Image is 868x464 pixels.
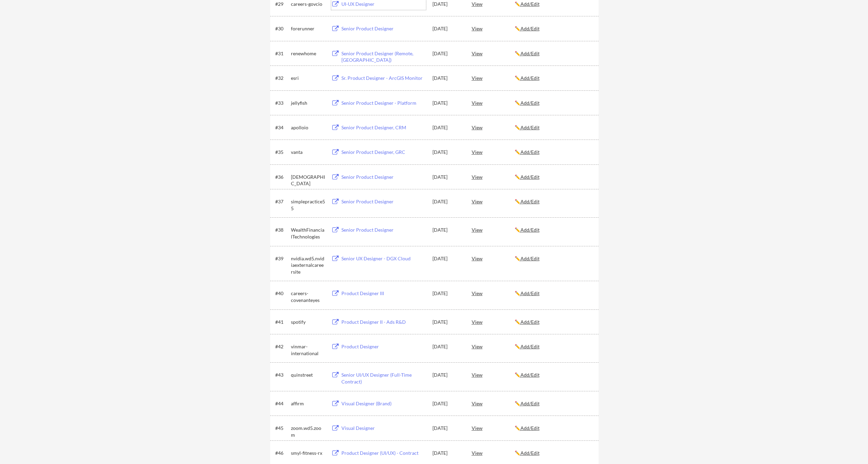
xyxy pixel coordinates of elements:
[341,372,426,385] div: Senior UI/UX Designer (Full-Time Contract)
[520,372,540,378] u: Add/Edit
[341,290,426,297] div: Product Designer III
[515,1,592,8] div: ✏️
[341,174,426,180] div: Senior Product Designer
[515,425,592,432] div: ✏️
[520,149,540,155] u: Add/Edit
[275,255,289,262] div: #39
[472,368,515,381] div: View
[515,400,592,407] div: ✏️
[520,75,540,81] u: Add/Edit
[520,50,540,56] u: Add/Edit
[341,124,426,131] div: Senior Product Designer, CRM
[520,100,540,106] u: Add/Edit
[291,149,325,156] div: vanta
[291,1,325,8] div: careers-govcio
[291,75,325,82] div: esri
[520,1,540,7] u: Add/Edit
[432,1,462,8] div: [DATE]
[472,447,515,459] div: View
[520,450,540,456] u: Add/Edit
[432,75,462,82] div: [DATE]
[275,149,289,156] div: #35
[472,397,515,409] div: View
[291,124,325,131] div: apolloio
[520,290,540,296] u: Add/Edit
[341,75,426,82] div: Sr. Product Designer - ArcGIS Monitor
[515,149,592,156] div: ✏️
[291,100,325,106] div: jellyfish
[341,1,426,8] div: UI-UX Designer
[515,319,592,325] div: ✏️
[432,100,462,106] div: [DATE]
[472,22,515,34] div: View
[432,290,462,297] div: [DATE]
[275,198,289,205] div: #37
[432,450,462,456] div: [DATE]
[275,319,289,325] div: #41
[472,195,515,207] div: View
[515,25,592,32] div: ✏️
[291,290,325,303] div: careers-covenanteyes
[432,149,462,156] div: [DATE]
[520,256,540,261] u: Add/Edit
[515,100,592,106] div: ✏️
[432,198,462,205] div: [DATE]
[520,199,540,204] u: Add/Edit
[472,72,515,84] div: View
[275,1,289,8] div: #29
[472,340,515,352] div: View
[472,422,515,434] div: View
[515,255,592,262] div: ✏️
[472,47,515,59] div: View
[291,450,325,456] div: smyl-fitness-rx
[291,198,325,212] div: simplepractice55
[341,400,426,407] div: Visual Designer (Brand)
[520,227,540,233] u: Add/Edit
[472,146,515,158] div: View
[341,149,426,156] div: Senior Product Designer, GRC
[291,372,325,378] div: quinstreet
[341,227,426,233] div: Senior Product Designer
[515,450,592,456] div: ✏️
[432,343,462,350] div: [DATE]
[291,227,325,240] div: WealthFinancialTechnologies
[291,255,325,275] div: nvidia.wd5.nvidiaexternalcareersite
[341,255,426,262] div: Senior UX Designer - DGX Cloud
[275,400,289,407] div: #44
[275,75,289,82] div: #32
[291,50,325,57] div: renewhome
[520,319,540,325] u: Add/Edit
[341,319,426,325] div: Product Designer II - Ads R&D
[515,198,592,205] div: ✏️
[515,290,592,297] div: ✏️
[341,50,426,63] div: Senior Product Designer (Remote, [GEOGRAPHIC_DATA])
[515,124,592,131] div: ✏️
[291,174,325,187] div: [DEMOGRAPHIC_DATA]
[291,425,325,438] div: zoom.wd5.zoom
[520,344,540,349] u: Add/Edit
[432,425,462,432] div: [DATE]
[341,25,426,32] div: Senior Product Designer
[341,425,426,432] div: Visual Designer
[515,343,592,350] div: ✏️
[275,425,289,432] div: #45
[472,171,515,183] div: View
[515,174,592,180] div: ✏️
[520,174,540,180] u: Add/Edit
[520,401,540,406] u: Add/Edit
[432,174,462,180] div: [DATE]
[275,343,289,350] div: #42
[432,372,462,378] div: [DATE]
[432,227,462,233] div: [DATE]
[275,50,289,57] div: #31
[472,121,515,133] div: View
[291,343,325,357] div: vinmar-international
[275,290,289,297] div: #40
[515,372,592,378] div: ✏️
[515,227,592,233] div: ✏️
[472,223,515,236] div: View
[341,343,426,350] div: Product Designer
[432,50,462,57] div: [DATE]
[432,319,462,325] div: [DATE]
[275,174,289,180] div: #36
